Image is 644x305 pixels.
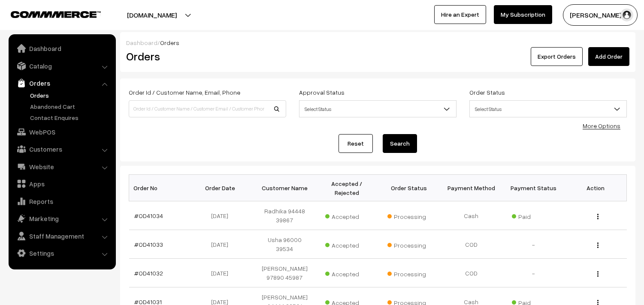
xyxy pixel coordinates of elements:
button: Export Orders [531,47,583,66]
span: Processing [387,239,430,250]
span: Select Status [299,100,457,117]
span: Processing [387,210,430,221]
div: / [126,38,629,47]
button: [DOMAIN_NAME] [97,4,207,26]
th: Accepted / Rejected [316,175,378,201]
input: Order Id / Customer Name / Customer Email / Customer Phone [129,100,286,117]
span: Orders [160,39,179,46]
a: Marketing [11,211,113,226]
th: Order Date [191,175,254,201]
td: - [502,230,565,259]
td: - [502,259,565,287]
a: #OD41032 [134,269,163,277]
img: Menu [597,271,599,277]
span: Paid [512,210,555,221]
td: COD [440,259,502,287]
a: Reset [339,134,373,153]
a: Dashboard [126,39,157,46]
a: Contact Enquires [28,113,113,122]
span: Select Status [470,102,626,117]
label: Order Id / Customer Name, Email, Phone [129,88,240,97]
span: Accepted [325,210,368,221]
td: Radhika 94448 39867 [254,201,316,230]
a: More Options [583,122,620,129]
a: Staff Management [11,228,113,244]
a: Reports [11,194,113,209]
span: Accepted [325,239,368,250]
span: Select Status [469,100,627,117]
a: Dashboard [11,41,113,56]
a: COMMMERCE [11,9,86,19]
td: [PERSON_NAME] 97890 45987 [254,259,316,287]
a: Orders [11,75,113,91]
img: Menu [597,214,599,219]
button: [PERSON_NAME] s… [563,4,638,26]
a: Add Order [588,47,629,66]
td: [DATE] [191,230,254,259]
img: COMMMERCE [11,11,101,18]
th: Customer Name [254,175,316,201]
th: Action [565,175,627,201]
a: WebPOS [11,124,113,140]
a: #OD41033 [134,241,163,248]
span: Select Status [299,102,456,117]
td: Usha 96000 39534 [254,230,316,259]
span: Processing [387,267,430,278]
th: Payment Method [440,175,502,201]
button: Search [383,134,417,153]
th: Payment Status [502,175,565,201]
a: Apps [11,176,113,191]
a: #OD41034 [134,212,163,219]
td: COD [440,230,502,259]
a: Orders [28,91,113,100]
td: [DATE] [191,201,254,230]
th: Order No [129,175,191,201]
td: [DATE] [191,259,254,287]
a: Hire an Expert [434,5,486,24]
h2: Orders [126,50,285,63]
th: Order Status [378,175,440,201]
label: Order Status [469,88,505,97]
a: Catalog [11,58,113,74]
a: Abandoned Cart [28,102,113,111]
a: My Subscription [494,5,552,24]
img: user [620,9,633,21]
label: Approval Status [299,88,345,97]
td: Cash [440,201,502,230]
a: Customers [11,141,113,157]
img: Menu [597,242,599,248]
span: Accepted [325,267,368,278]
a: Settings [11,245,113,261]
a: Website [11,159,113,174]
